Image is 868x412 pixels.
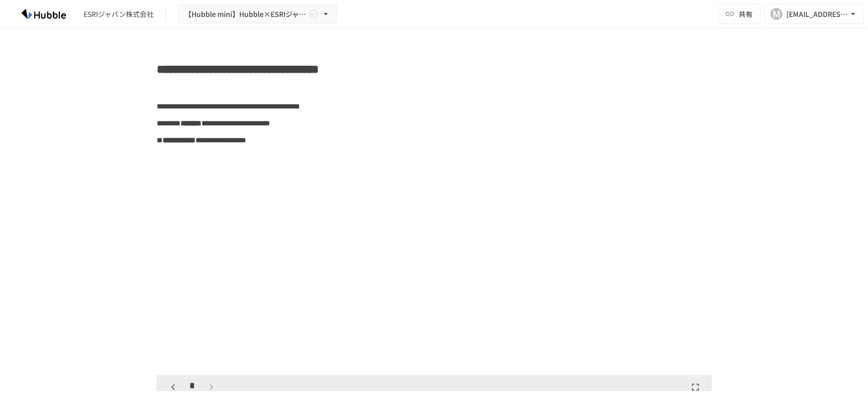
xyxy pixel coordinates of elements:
button: 【Hubble mini】Hubble×ESRIジャパン株式会社 オンボーディングプロジェクト [178,4,337,24]
span: 共有 [739,8,753,19]
div: ESRIジャパン株式会社 [84,9,154,19]
div: [EMAIL_ADDRESS][DOMAIN_NAME] [786,8,848,20]
button: M[EMAIL_ADDRESS][DOMAIN_NAME] [765,4,864,24]
img: HzDRNkGCf7KYO4GfwKnzITak6oVsp5RHeZBEM1dQFiQ [12,6,76,22]
button: 共有 [719,4,761,24]
div: M [771,8,782,20]
span: 【Hubble mini】Hubble×ESRIジャパン株式会社 オンボーディングプロジェクト [185,8,307,20]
